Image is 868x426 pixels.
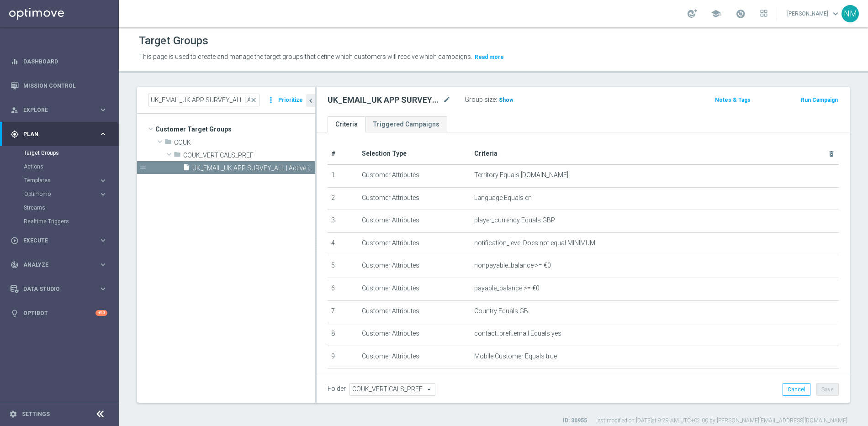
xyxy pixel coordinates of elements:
i: keyboard_arrow_right [99,190,107,199]
div: Explore [11,106,99,114]
div: play_circle_outline Execute keyboard_arrow_right [10,237,108,244]
i: keyboard_arrow_right [99,260,107,269]
span: COUK_VERTICALS_PREF [183,152,315,159]
div: Templates [24,174,118,187]
button: Notes & Tags [714,95,752,105]
span: Territory Equals [DOMAIN_NAME] [474,171,568,179]
button: Read more [474,52,505,62]
span: Data Studio [23,286,99,292]
a: Criteria [328,116,365,132]
div: Optibot [11,301,107,325]
td: 9 [328,346,358,368]
i: lightbulb [11,309,19,317]
button: gps_fixed Plan keyboard_arrow_right [10,131,108,138]
a: Streams [24,204,95,211]
i: keyboard_arrow_right [99,105,107,114]
div: Data Studio [11,285,99,293]
label: Folder [328,385,346,393]
i: settings [9,410,17,418]
td: Customer Attributes [358,368,471,391]
span: Explore [23,107,99,113]
button: OptiPromo keyboard_arrow_right [24,190,108,198]
i: more_vert [266,94,275,106]
td: Customer Attributes [358,187,471,210]
span: Customer Target Groups [155,123,315,136]
button: Prioritize [277,94,304,106]
div: +10 [95,310,107,316]
a: Optibot [23,301,95,325]
td: 3 [328,210,358,233]
span: OptiPromo [24,191,90,197]
div: Target Groups [24,146,118,160]
button: lightbulb Optibot +10 [10,310,108,317]
i: delete_forever [828,150,835,158]
div: Dashboard [11,49,107,74]
div: OptiPromo [24,187,118,201]
a: [PERSON_NAME]keyboard_arrow_down [786,7,842,21]
span: Criteria [474,150,498,157]
span: Analyze [23,262,99,268]
span: close [250,96,257,104]
div: Realtime Triggers [24,215,118,228]
div: Templates keyboard_arrow_right [24,177,108,184]
td: Customer Attributes [358,323,471,346]
span: COUK [174,139,315,147]
button: Save [816,383,839,396]
i: play_circle_outline [11,237,19,245]
i: keyboard_arrow_right [99,176,107,185]
button: Run Campaign [800,95,839,105]
td: 2 [328,187,358,210]
td: 10 [328,368,358,391]
span: payable_balance >= €0 [474,284,540,292]
a: Triggered Campaigns [365,116,447,132]
i: keyboard_arrow_right [99,284,107,293]
span: Mobile Customer Equals true [474,352,557,360]
label: Last modified on [DATE] at 9:29 AM UTC+02:00 by [PERSON_NAME][EMAIL_ADDRESS][DOMAIN_NAME] [595,417,847,425]
span: notification_level Does not equal MINIMUM [474,239,595,247]
span: school [711,9,721,19]
span: keyboard_arrow_down [831,9,841,19]
span: nonpayable_balance >= €0 [474,262,551,269]
span: This page is used to create and manage the target groups that define which customers will receive... [139,53,472,60]
a: Target Groups [24,149,95,157]
span: Language Equals en [474,194,532,202]
i: folder [174,151,181,161]
button: chevron_left [306,94,315,107]
i: equalizer [11,58,19,66]
th: Selection Type [358,143,471,164]
td: 5 [328,255,358,278]
i: insert_drive_file [183,163,190,174]
h1: Target Groups [139,34,208,47]
span: UK_EMAIL_UK APP SURVEY_ALL | Active in the last 30 days [192,164,315,172]
div: Analyze [11,261,99,269]
a: Dashboard [23,49,107,74]
td: 1 [328,164,358,187]
span: Plan [23,131,99,137]
td: Customer Attributes [358,232,471,255]
td: Customer Attributes [358,164,471,187]
span: Execute [23,238,99,243]
td: 7 [328,300,358,323]
span: Lifecycle Stage Not one of Churn,Deep Dormant,Dormant [474,375,637,383]
span: contact_pref_email Equals yes [474,330,561,337]
button: Cancel [783,383,810,396]
td: 6 [328,278,358,300]
i: gps_fixed [11,130,19,138]
button: Data Studio keyboard_arrow_right [10,285,108,293]
div: person_search Explore keyboard_arrow_right [10,106,108,114]
button: Mission Control [10,82,108,89]
a: Settings [22,411,50,417]
td: 8 [328,323,358,346]
i: keyboard_arrow_right [99,130,107,138]
td: 4 [328,232,358,255]
div: NM [842,5,859,22]
a: Actions [24,163,95,170]
span: Country Equals GB [474,307,528,315]
div: Actions [24,160,118,174]
i: person_search [11,106,19,114]
div: track_changes Analyze keyboard_arrow_right [10,261,108,268]
i: keyboard_arrow_right [99,236,107,245]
